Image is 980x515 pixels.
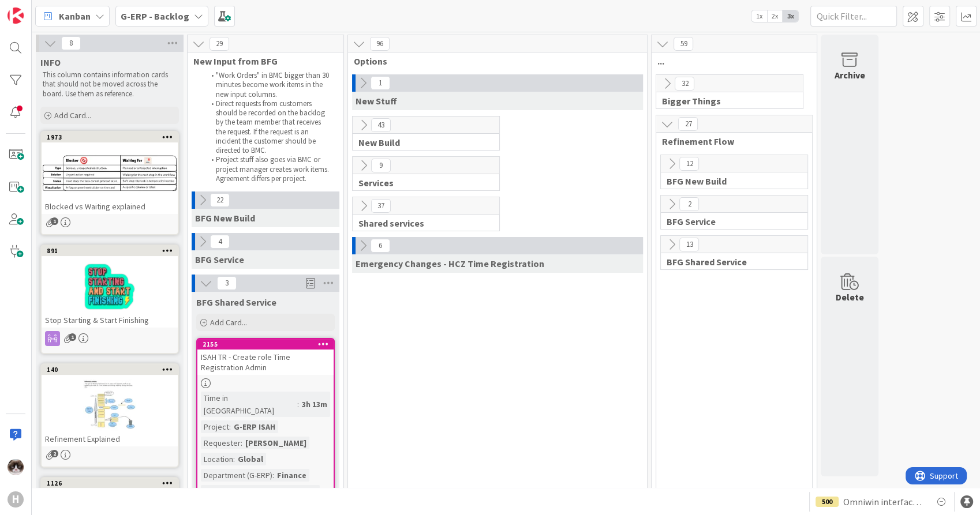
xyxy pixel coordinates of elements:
[235,453,266,465] div: Global
[783,10,798,22] span: 3x
[42,246,178,256] div: 891
[42,364,178,446] div: 140Refinement Explained
[371,239,390,253] span: 6
[201,453,233,465] div: Location
[679,197,699,211] span: 2
[210,317,247,328] span: Add Card...
[69,333,76,341] span: 1
[51,450,58,457] span: 2
[8,7,24,24] img: Visit kanbanzone.com
[270,485,271,498] span: :
[767,10,783,22] span: 2x
[201,392,297,417] div: Time in [GEOGRAPHIC_DATA]
[51,217,58,225] span: 1
[356,95,397,107] span: New Stuff
[42,132,178,214] div: 1973Blocked vs Waiting explained
[231,420,278,433] div: G-ERP ISAH
[24,2,53,16] span: Support
[297,398,299,411] span: :
[201,485,270,498] div: Application (G-ERP)
[193,55,329,67] span: New Input from BFG
[371,199,391,213] span: 37
[42,431,178,446] div: Refinement Explained
[358,177,485,189] span: Services
[210,193,230,207] span: 22
[205,99,330,156] li: Direct requests from customers should be recorded on the backlog by the team member that receives...
[678,117,698,131] span: 27
[371,76,390,90] span: 1
[42,478,178,488] div: 1126
[54,110,91,121] span: Add Card...
[42,246,178,328] div: 891Stop Starting & Start Finishing
[8,459,24,475] img: Kv
[47,479,178,487] div: 1126
[47,133,178,141] div: 1973
[272,469,274,482] span: :
[371,159,391,172] span: 9
[751,10,767,22] span: 1x
[205,155,330,183] li: Project stuff also goes via BMC or project manager creates work items. Agreement differs per proj...
[201,420,229,433] div: Project
[242,437,309,449] div: [PERSON_NAME]
[662,95,788,107] span: Bigger Things
[201,437,241,449] div: Requester
[356,258,544,269] span: Emergency Changes - HCZ Time Registration
[8,491,24,508] div: H
[42,199,178,214] div: Blocked vs Waiting explained
[197,349,334,375] div: ISAH TR - Create role Time Registration Admin
[299,398,330,411] div: 3h 13m
[196,296,276,308] span: BFG Shared Service
[210,37,229,51] span: 29
[843,495,925,509] span: Omniwin interface HCN Test
[674,37,693,51] span: 59
[197,339,334,349] div: 2155
[675,77,694,91] span: 32
[370,37,390,51] span: 96
[358,137,485,148] span: New Build
[121,10,189,22] b: G-ERP - Backlog
[195,212,255,224] span: BFG New Build
[40,57,61,68] span: INFO
[835,68,865,82] div: Archive
[47,366,178,374] div: 140
[679,157,699,171] span: 12
[47,247,178,255] div: 891
[43,70,177,99] p: This column contains information cards that should not be moved across the board. Use them as ref...
[233,453,235,465] span: :
[271,485,320,498] div: Isah Global
[42,132,178,142] div: 1973
[657,55,802,67] span: ...
[205,71,330,99] li: "Work Orders" in BMC bigger than 30 minutes become work items in the new input columns.
[358,217,485,229] span: Shared services
[667,216,793,227] span: BFG Service
[229,420,231,433] span: :
[61,36,81,50] span: 8
[195,254,244,265] span: BFG Service
[217,276,237,290] span: 3
[42,364,178,375] div: 140
[667,175,793,187] span: BFG New Build
[371,118,391,132] span: 43
[274,469,309,482] div: Finance
[816,497,839,507] div: 500
[662,136,798,147] span: Refinement Flow
[210,235,230,249] span: 4
[679,238,699,251] span: 13
[201,469,272,482] div: Department (G-ERP)
[810,6,897,27] input: Quick Filter...
[354,55,633,67] span: Options
[836,290,864,304] div: Delete
[241,437,242,449] span: :
[42,313,178,328] div: Stop Starting & Start Finishing
[59,9,91,23] span: Kanban
[197,339,334,375] div: 2155ISAH TR - Create role Time Registration Admin
[203,340,334,348] div: 2155
[667,256,793,268] span: BFG Shared Service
